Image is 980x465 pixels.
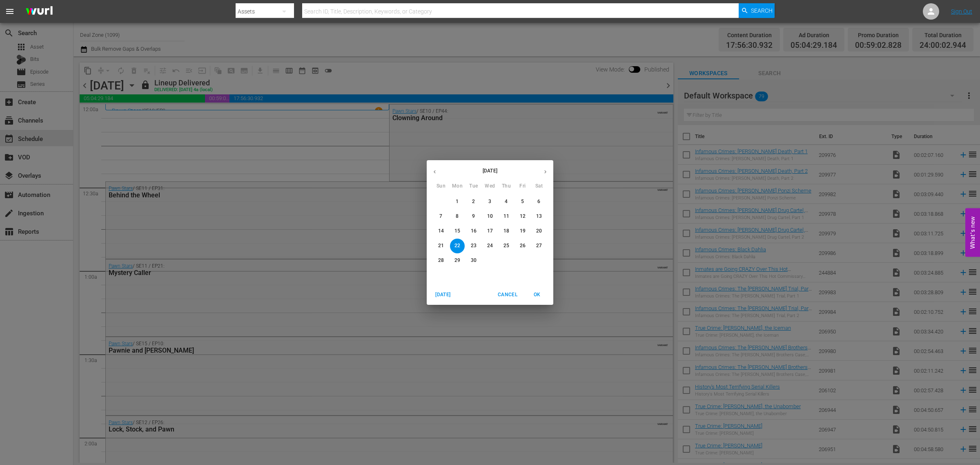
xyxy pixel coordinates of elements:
span: menu [5,7,15,16]
p: 13 [536,213,542,220]
span: OK [527,291,547,299]
button: 8 [450,209,465,224]
p: 9 [472,213,475,220]
img: ans4CAIJ8jUAAAAAAAAAAAAAAAAAAAAAAAAgQb4GAAAAAAAAAAAAAAAAAAAAAAAAJMjXAAAAAAAAAAAAAAAAAAAAAAAAgAT5G... [20,2,59,21]
button: 21 [434,239,448,253]
button: 29 [450,253,465,268]
button: 25 [499,239,514,253]
button: 7 [434,209,448,224]
p: [DATE] [443,167,537,174]
span: Sat [532,182,546,190]
button: 30 [466,253,481,268]
button: 5 [515,194,530,209]
span: Sun [434,182,448,190]
button: 28 [434,253,448,268]
button: 1 [450,194,465,209]
button: 12 [515,209,530,224]
button: 15 [450,224,465,239]
span: Tue [466,182,481,190]
p: 10 [487,213,493,220]
button: Open Feedback Widget [965,208,980,257]
button: 14 [434,224,448,239]
p: 17 [487,228,493,235]
button: 6 [532,194,546,209]
button: 17 [483,224,497,239]
button: 9 [466,209,481,224]
p: 5 [521,198,524,205]
p: 3 [488,198,491,205]
button: 10 [483,209,497,224]
button: 3 [483,194,497,209]
p: 30 [471,257,477,264]
p: 21 [438,242,444,249]
p: 24 [487,242,493,249]
button: [DATE] [430,288,456,302]
button: 11 [499,209,514,224]
span: Wed [483,182,497,190]
p: 26 [520,242,526,249]
p: 29 [454,257,460,264]
p: 8 [456,213,459,220]
span: Search [751,3,773,18]
span: Thu [499,182,514,190]
button: 22 [450,239,465,253]
p: 14 [438,228,444,235]
button: 4 [499,194,514,209]
p: 28 [438,257,444,264]
p: 19 [520,228,526,235]
button: 20 [532,224,546,239]
p: 16 [471,228,477,235]
p: 4 [505,198,508,205]
p: 27 [536,242,542,249]
button: 13 [532,209,546,224]
button: 18 [499,224,514,239]
p: 6 [537,198,540,205]
p: 25 [503,242,509,249]
p: 15 [454,228,460,235]
p: 11 [503,213,509,220]
p: 18 [503,228,509,235]
span: Cancel [498,291,517,299]
button: 26 [515,239,530,253]
button: 24 [483,239,497,253]
p: 22 [454,242,460,249]
button: 23 [466,239,481,253]
p: 1 [456,198,459,205]
button: 19 [515,224,530,239]
span: [DATE] [433,291,453,299]
button: Cancel [494,288,521,302]
p: 20 [536,228,542,235]
button: 27 [532,239,546,253]
button: 16 [466,224,481,239]
button: OK [524,288,550,302]
p: 2 [472,198,475,205]
p: 23 [471,242,477,249]
p: 12 [520,213,526,220]
span: Fri [515,182,530,190]
a: Sign Out [951,8,972,15]
p: 7 [439,213,442,220]
span: Mon [450,182,465,190]
button: 2 [466,194,481,209]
